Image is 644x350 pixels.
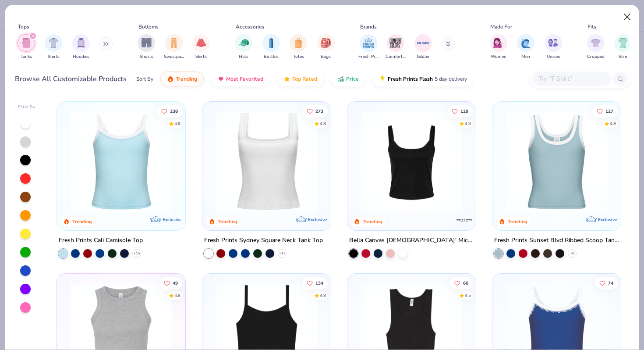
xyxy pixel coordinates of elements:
button: filter button [545,34,562,60]
div: filter for Hoodies [72,34,90,60]
button: filter button [72,34,90,60]
div: filter for Cropped [587,34,605,60]
button: filter button [290,34,307,60]
button: filter button [138,34,155,60]
img: Hats Image [239,38,249,48]
span: Tanks [21,54,32,60]
span: Totes [293,54,304,60]
img: Shirts Image [49,38,59,48]
span: Comfort Colors [386,54,406,60]
span: Men [521,54,530,60]
img: 63ed7c8a-03b3-4701-9f69-be4b1adc9c5f [322,111,433,213]
button: Like [302,105,327,117]
button: Like [447,105,473,117]
div: Browse All Customizable Products [15,74,127,84]
img: most_fav.gif [217,75,224,82]
img: 80dc4ece-0e65-4f15-94a6-2a872a258fbd [467,111,578,213]
div: Accessories [236,23,264,31]
span: Unisex [547,54,560,60]
div: 4.5 [465,293,471,299]
span: 66 [463,281,468,286]
div: filter for Slim [614,34,632,60]
button: filter button [45,34,62,60]
div: 4.8 [174,120,180,127]
span: Trending [176,75,197,82]
span: Hoodies [73,54,89,60]
div: Made For [490,23,512,31]
span: 5 day delivery [435,74,467,84]
div: filter for Women [490,34,507,60]
span: Price [346,75,359,82]
span: Exclusive [598,217,617,222]
div: 4.9 [465,120,471,127]
img: a25d9891-da96-49f3-a35e-76288174bf3a [66,111,177,213]
img: Slim Image [618,38,628,48]
button: filter button [358,34,379,60]
img: 805349cc-a073-4baf-ae89-b2761e757b43 [501,111,612,213]
div: Fresh Prints Cali Camisole Top [59,235,143,246]
div: filter for Unisex [545,34,562,60]
span: Exclusive [308,217,327,222]
span: Shorts [140,54,153,60]
input: Try "T-Shirt" [538,74,605,84]
span: Skirts [195,54,207,60]
button: filter button [235,34,252,60]
div: Fresh Prints Sunset Blvd Ribbed Scoop Tank Top [494,235,619,246]
span: Fresh Prints Flash [388,75,433,82]
div: 4.8 [610,120,616,127]
button: filter button [317,34,335,60]
div: filter for Skirts [192,34,210,60]
div: Fits [587,23,596,31]
span: Top Rated [292,75,317,82]
div: 4.8 [174,293,180,299]
button: filter button [192,34,210,60]
span: 49 [173,281,178,286]
span: Exclusive [163,217,182,222]
span: Sweatpants [164,54,184,60]
img: Comfort Colors Image [389,36,402,50]
div: 4.8 [319,293,326,299]
img: Sweatpants Image [169,38,179,48]
span: 273 [315,109,323,113]
div: Tops [18,23,29,31]
div: filter for Bottles [262,34,280,60]
button: Most Favorited [211,71,270,86]
button: Like [595,277,618,289]
button: Trending [160,71,204,86]
img: Skirts Image [196,38,206,48]
span: Hats [239,54,248,60]
button: Fresh Prints Flash5 day delivery [372,71,474,86]
span: Bottles [264,54,279,60]
span: + 13 [279,251,285,256]
img: Gildan Image [417,36,430,50]
img: Bags Image [321,38,330,48]
button: Price [331,71,365,86]
span: 238 [170,109,178,113]
div: filter for Gildan [414,34,432,60]
button: Like [157,105,182,117]
span: Slim [619,54,627,60]
span: 74 [608,281,613,286]
div: filter for Men [517,34,534,60]
img: Cropped Image [591,38,601,48]
div: filter for Sweatpants [164,34,184,60]
button: Top Rated [277,71,324,86]
span: + 6 [570,251,574,256]
button: filter button [18,34,35,60]
span: Gildan [417,54,429,60]
button: Close [619,9,636,25]
span: Shirts [48,54,60,60]
img: TopRated.gif [283,75,290,82]
img: Men Image [521,38,531,48]
div: filter for Comfort Colors [386,34,406,60]
div: Brands [360,23,377,31]
div: Fresh Prints Sydney Square Neck Tank Top [204,235,323,246]
button: Like [592,105,618,117]
button: filter button [262,34,280,60]
div: 4.8 [319,120,326,127]
img: Tanks Image [21,38,31,48]
img: Bottles Image [266,38,276,48]
span: Cropped [587,54,605,60]
div: filter for Shorts [138,34,155,60]
button: filter button [386,34,406,60]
